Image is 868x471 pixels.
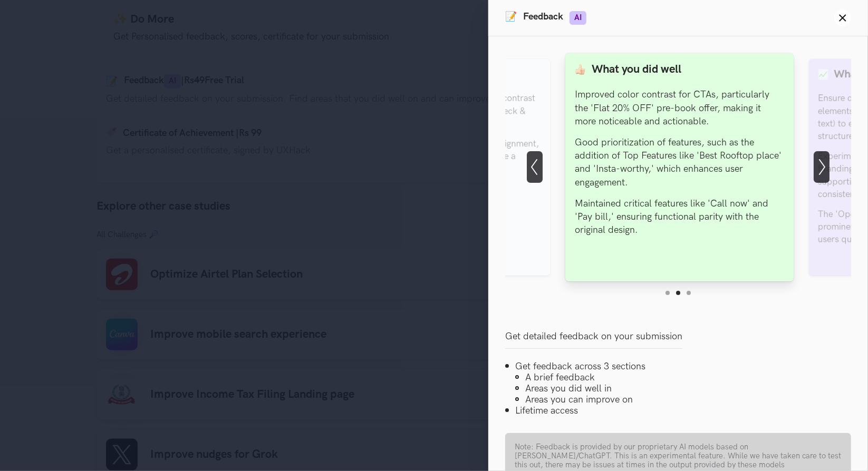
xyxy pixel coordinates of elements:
[505,11,517,25] span: 📝
[505,405,851,416] li: Lifetime access
[342,138,541,175] p: However, there is still room to improve alignment, spacing, and design consistency to ensure a se...
[570,11,586,25] span: AI
[505,331,682,349] label: Get detailed feedback on your submission
[515,443,842,469] p: Note: Feedback is provided by our proprietary AI models based on [PERSON_NAME]/ChatGPT. This is a...
[505,11,586,25] h4: Feedback
[575,88,784,128] p: Improved color contrast for CTAs, particularly the 'Flat 20% OFF' pre-book offer, making it more ...
[592,63,681,76] label: What you did well
[515,372,851,383] li: A brief feedback
[515,383,851,394] li: Areas you did well in
[575,136,784,189] p: Good prioritization of features, such as the addition of Top Features like 'Best Rooftop place' a...
[505,361,851,405] li: Get feedback across 3 sections
[515,394,851,405] li: Areas you can improve on
[575,197,784,237] p: Maintained critical features like 'Call now' and 'Pay bill,' ensuring functional parity with the ...
[342,92,541,130] p: The submission effectively improves the contrast of key CTAs and adds priority to the 'Check & Bo...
